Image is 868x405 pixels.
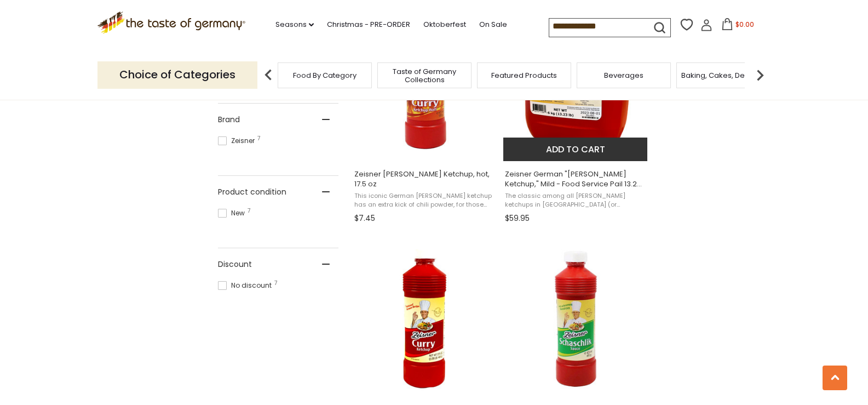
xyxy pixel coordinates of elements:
span: The classic among all [PERSON_NAME] ketchups in [GEOGRAPHIC_DATA] (or [PERSON_NAME] sauces as it ... [505,192,647,209]
span: 7 [248,208,250,214]
p: Choice of Categories [97,61,257,88]
span: Discount [218,259,252,270]
a: Taste of Germany Collections [381,67,468,84]
span: $0.00 [735,20,754,29]
a: Christmas - PRE-ORDER [327,19,410,31]
button: Add to cart [503,138,647,161]
img: next arrow [749,64,771,86]
img: previous arrow [257,64,279,86]
span: Zeisner German "[PERSON_NAME] Ketchup," Mild - Food Service Pail 13.2 lbs. [505,169,647,189]
span: $59.95 [505,213,530,224]
span: This iconic German [PERSON_NAME] ketchup has an extra kick of chili powder, for those Currywurst ... [354,192,496,209]
span: 7 [274,281,277,286]
a: Seasons [275,19,314,31]
span: 7 [257,136,260,141]
a: Oktoberfest [423,19,466,31]
a: On Sale [479,19,507,31]
span: No discount [218,281,275,290]
span: Brand [218,114,240,126]
span: Zeisner [PERSON_NAME] Ketchup, hot, 17.5 oz [354,169,496,189]
a: Beverages [604,71,643,79]
span: New [218,208,248,218]
button: $0.00 [715,18,761,35]
a: Featured Products [491,71,557,79]
a: Food By Category [293,71,357,79]
span: $7.45 [354,213,375,224]
a: Baking, Cakes, Desserts [681,71,766,79]
span: Product condition [218,186,286,198]
img: Zeisner "Schaschlik" Kebob Sauce, 17.5 oz [503,246,648,391]
span: Zeisner [218,136,258,146]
